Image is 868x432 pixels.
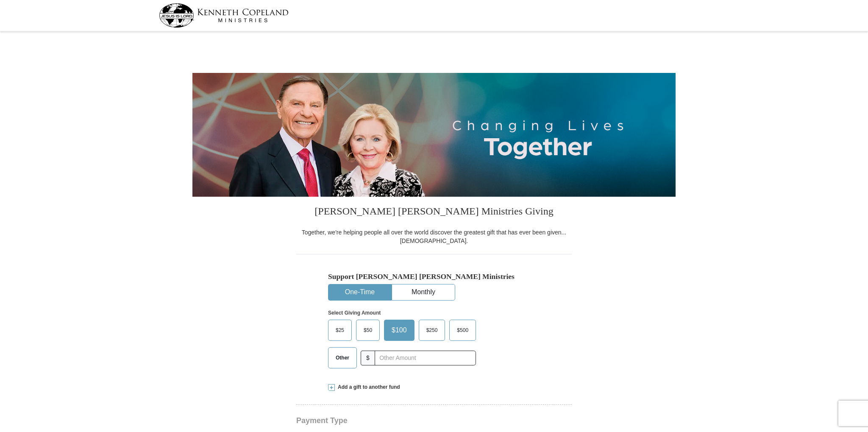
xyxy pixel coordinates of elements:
input: Other Amount [375,351,476,365]
div: Together, we're helping people all over the world discover the greatest gift that has ever been g... [296,228,572,245]
button: Monthly [392,284,455,300]
span: $250 [422,324,442,337]
span: Add a gift to another fund [335,384,400,391]
span: $100 [387,324,411,337]
span: $ [361,351,375,365]
h5: Support [PERSON_NAME] [PERSON_NAME] Ministries [328,272,540,281]
strong: Select Giving Amount [328,310,381,316]
span: Other [331,351,353,364]
h4: Payment Type [296,417,572,424]
h3: [PERSON_NAME] [PERSON_NAME] Ministries Giving [296,197,572,228]
span: $500 [453,324,473,337]
span: $50 [359,324,376,337]
img: kcm-header-logo.svg [159,3,289,28]
button: One-Time [328,284,391,300]
span: $25 [331,324,348,337]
